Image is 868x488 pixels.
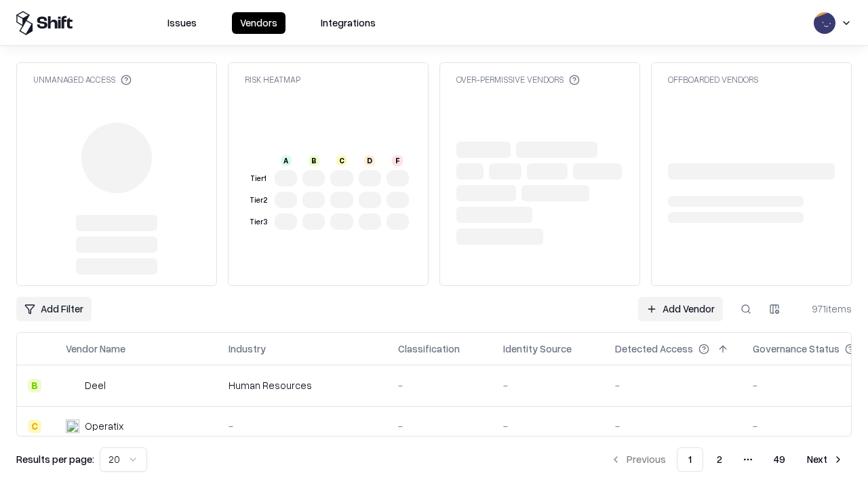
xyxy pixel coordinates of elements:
div: - [398,378,481,392]
div: Identity Source [503,342,572,356]
button: 49 [763,447,796,472]
div: F [392,155,403,166]
div: - [503,419,593,433]
div: Classification [398,342,460,356]
div: Risk Heatmap [245,74,300,85]
button: 1 [677,447,703,472]
div: 971 items [797,302,852,316]
div: Unmanaged Access [33,74,132,85]
button: Vendors [232,12,285,34]
div: D [364,155,375,166]
div: B [309,155,319,166]
div: - [615,419,731,433]
div: Tier 1 [248,173,269,184]
div: C [336,155,347,166]
div: Industry [229,342,266,356]
div: - [398,419,481,433]
div: C [28,420,41,433]
div: Detected Access [615,342,693,356]
div: Tier 2 [248,195,269,206]
img: Deel [66,379,79,392]
div: Over-Permissive Vendors [456,74,580,85]
p: Results per page: [16,452,94,466]
button: Next [799,447,852,472]
div: Human Resources [229,378,376,392]
div: - [503,378,593,392]
div: - [229,419,376,433]
button: Issues [159,12,205,34]
div: - [615,378,731,392]
div: Vendor Name [66,342,125,356]
div: Offboarded Vendors [668,74,758,85]
nav: pagination [602,447,852,472]
div: Tier 3 [248,216,269,228]
button: Integrations [313,12,384,34]
button: 2 [706,447,733,472]
button: Add Filter [16,297,92,321]
div: Governance Status [753,342,840,356]
a: Add Vendor [638,297,723,321]
div: A [281,155,292,166]
div: Operatix [85,419,123,433]
div: Deel [85,378,106,392]
div: B [28,379,41,392]
img: Operatix [66,420,79,433]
